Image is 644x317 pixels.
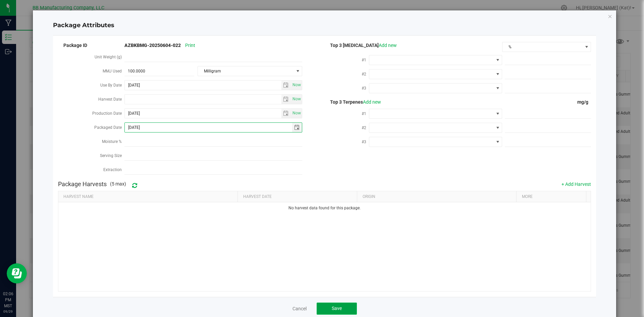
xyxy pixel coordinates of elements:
label: #1 [362,54,369,66]
a: Cancel [292,305,307,312]
iframe: Resource center [7,263,27,283]
span: select [291,95,302,104]
h4: Package Attributes [53,21,596,30]
span: select [292,123,302,132]
span: mg/g [577,99,591,105]
label: Unit Weight (g) [95,51,124,63]
label: #2 [362,122,369,134]
h4: Package Harvests [58,181,107,188]
label: Packaged Date [94,121,124,134]
span: Save [332,306,342,311]
label: #3 [362,136,369,148]
button: Close modal [608,12,612,20]
th: More [516,191,586,203]
span: Milligram [198,66,293,76]
label: Serving Size [100,150,124,162]
th: Origin [357,191,516,203]
label: MMJ Used [103,65,124,77]
button: + Add Harvest [561,181,591,188]
span: Package ID [58,43,87,48]
span: select [281,95,291,104]
th: Harvest Date [237,191,357,203]
label: Use By Date [100,79,124,91]
button: Save [317,303,357,315]
span: % [502,42,582,52]
label: #3 [362,82,369,94]
a: Add new [363,99,381,105]
span: NO DATA FOUND [369,123,502,133]
span: NO DATA FOUND [369,137,502,147]
span: Set Current date [291,80,303,90]
p: No harvest data found for this package. [62,205,587,211]
span: select [291,81,302,90]
a: Add new [379,43,397,48]
label: Extraction [103,164,124,176]
span: Top 3 Terpenes [325,99,381,105]
strong: AZBKBMG-20250604-022 [124,43,181,48]
span: Set Current date [291,108,303,118]
span: select [281,81,291,90]
span: (5 max) [110,180,126,188]
label: Production Date [92,107,124,119]
input: 100.0000 [124,66,194,76]
label: Harvest Date [98,93,124,105]
label: Moisture % [102,136,124,148]
span: Set Current date [291,94,303,104]
span: Top 3 [MEDICAL_DATA] [325,43,397,48]
span: Print [185,43,195,48]
label: #2 [362,68,369,80]
th: Harvest Name [58,191,237,203]
span: select [291,109,302,118]
label: #1 [362,108,369,120]
span: select [281,109,291,118]
span: NO DATA FOUND [369,109,502,119]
